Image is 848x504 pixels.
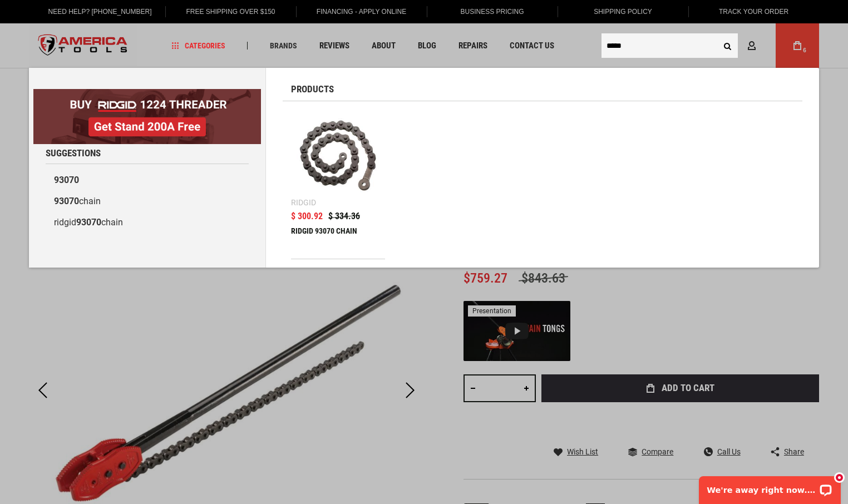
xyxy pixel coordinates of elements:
a: BOGO: Buy RIDGID® 1224 Threader, Get Stand 200A Free! [33,89,261,97]
span: Categories [172,42,225,50]
a: Categories [167,38,230,53]
a: 93070 [46,170,249,191]
img: RIDGID 93070 CHAIN [297,115,379,198]
a: RIDGID 93070 CHAIN Ridgid $ 334.36 $ 300.92 RIDGID 93070 CHAIN [291,110,385,259]
span: $ 334.36 [328,212,360,221]
button: Search [717,35,738,56]
span: Suggestions [46,149,101,158]
span: Brands [270,42,297,50]
a: ridgid93070chain [46,212,249,233]
iframe: LiveChat chat widget [692,469,848,504]
b: 93070 [54,175,79,185]
div: RIDGID 93070 CHAIN [291,226,385,253]
span: $ 300.92 [291,212,323,221]
b: 93070 [54,196,79,206]
b: 93070 [76,217,101,228]
img: BOGO: Buy RIDGID® 1224 Threader, Get Stand 200A Free! [33,89,261,144]
span: Products [291,85,334,94]
div: Ridgid [291,199,316,206]
a: 93070chain [46,191,249,212]
a: Brands [265,38,302,53]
